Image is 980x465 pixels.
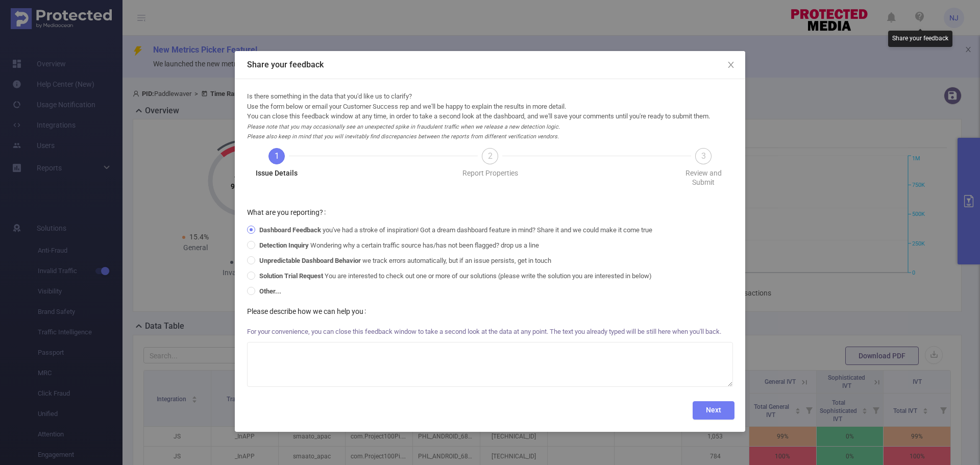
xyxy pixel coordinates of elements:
b: Detection Inquiry [259,241,309,249]
i: icon: close [727,61,735,69]
button: Next [693,401,734,420]
div: Review and Submit [674,168,733,187]
p: For your convenience, you can close this feedback window to take a second look at the data at any... [247,322,733,342]
span: You are interested to check out one or more of our solutions (please write the solution you are i... [255,272,656,280]
button: Close [717,51,745,80]
span: 2 [488,151,493,161]
div: Share your feedback [888,31,952,47]
div: Is there something in the data that you'd like us to clarify? Use the form below or email your Cu... [247,91,733,141]
b: Unpredictable Dashboard Behavior [259,257,361,264]
b: Solution Trial Request [259,272,323,280]
label: Please describe how we can help you [247,307,370,315]
div: Report Properties [462,168,518,178]
b: Dashboard Feedback [259,226,321,234]
b: Other... [259,287,281,295]
div: Issue Details [256,168,298,178]
span: you've had a stroke of inspiration! Got a dream dashboard feature in mind? Share it and we could ... [255,226,656,234]
label: What are you reporting? [247,208,330,216]
i: Please note that you may occasionally see an unexpected spike in fraudulent traffic when we relea... [247,124,560,140]
span: 3 [701,151,706,161]
span: we track errors automatically, but if an issue persists, get in touch [255,257,555,264]
span: Wondering why a certain traffic source has/has not been flagged? drop us a line [255,241,543,249]
div: Share your feedback [247,59,733,70]
span: 1 [275,151,279,161]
